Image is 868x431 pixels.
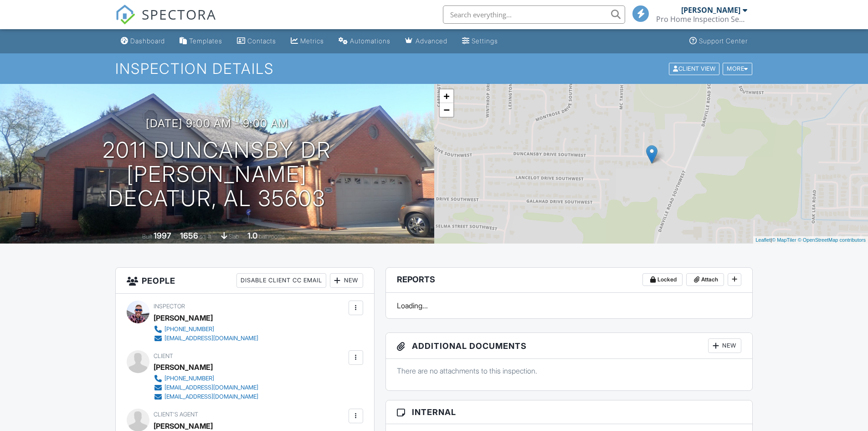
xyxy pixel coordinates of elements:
div: [PERSON_NAME] [154,360,213,374]
h3: Additional Documents [386,333,753,359]
h3: People [116,268,374,294]
span: Built [142,233,152,240]
div: Metrics [300,37,324,45]
a: [PHONE_NUMBER] [154,325,258,334]
div: 1997 [154,231,171,240]
div: New [330,273,363,288]
span: Client's Agent [154,411,198,418]
div: Automations [350,37,390,45]
div: Client View [669,62,719,75]
div: [EMAIL_ADDRESS][DOMAIN_NAME] [164,393,258,400]
span: Inspector [154,303,185,310]
a: © OpenStreetMap contributors [798,237,866,243]
div: | [753,236,868,244]
a: Contacts [233,33,280,50]
div: New [708,338,741,353]
div: Pro Home Inspection Services LLC. [656,15,747,24]
h3: Internal [386,400,753,424]
img: The Best Home Inspection Software - Spectora [115,5,135,25]
a: Zoom in [440,89,453,103]
div: [PHONE_NUMBER] [164,326,214,333]
a: © MapTiler [772,237,796,243]
a: Leaflet [755,237,770,243]
a: Advanced [401,33,451,50]
span: SPECTORA [142,5,216,24]
div: Advanced [416,37,447,45]
div: 1.0 [247,231,257,240]
a: Dashboard [117,33,169,50]
div: Dashboard [130,37,165,45]
a: Client View [668,65,722,72]
div: Templates [189,37,222,45]
div: 1656 [180,231,198,240]
div: Disable Client CC Email [236,273,326,288]
input: Search everything... [443,5,625,24]
h3: [DATE] 9:00 am - 9:00 am [146,117,288,130]
div: Contacts [247,37,276,45]
a: [EMAIL_ADDRESS][DOMAIN_NAME] [154,383,258,392]
span: sq. ft. [200,233,212,240]
div: More [723,62,752,75]
h1: 2011 Duncansby Dr [PERSON_NAME] Decatur, AL 35603 [15,138,420,210]
div: Settings [472,37,498,45]
a: [EMAIL_ADDRESS][DOMAIN_NAME] [154,392,258,401]
a: [EMAIL_ADDRESS][DOMAIN_NAME] [154,334,258,343]
a: SPECTORA [115,12,216,31]
a: Templates [176,33,226,50]
div: [PERSON_NAME] [681,5,740,15]
a: Support Center [686,33,751,50]
p: There are no attachments to this inspection. [397,366,742,376]
a: Automations (Basic) [335,33,394,50]
div: [EMAIL_ADDRESS][DOMAIN_NAME] [164,384,258,391]
h1: Inspection Details [115,61,753,77]
div: [PERSON_NAME] [154,311,213,325]
div: [PHONE_NUMBER] [164,375,214,382]
div: [EMAIL_ADDRESS][DOMAIN_NAME] [164,335,258,342]
a: Metrics [287,33,328,50]
a: Settings [458,33,502,50]
span: slab [229,233,239,240]
a: [PHONE_NUMBER] [154,374,258,383]
span: bathrooms [259,233,285,240]
span: Client [154,353,173,359]
a: Zoom out [440,103,453,117]
div: Support Center [699,37,748,45]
